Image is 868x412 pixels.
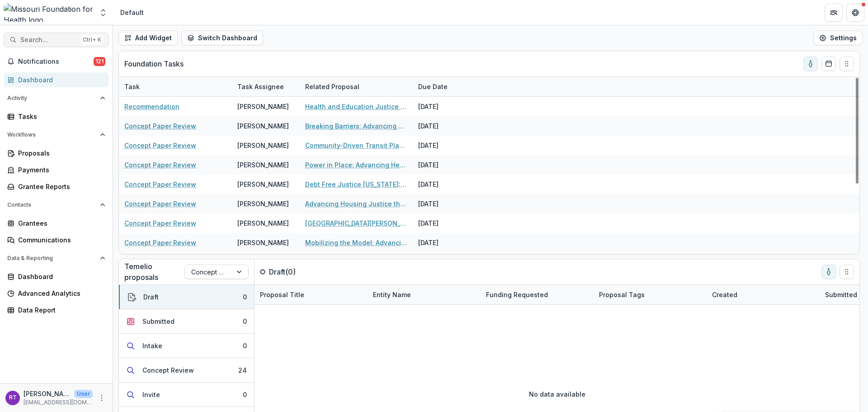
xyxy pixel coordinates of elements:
div: Proposals [18,148,102,158]
button: Partners [825,4,843,22]
div: [PERSON_NAME] [237,141,289,150]
button: Drag [840,265,854,279]
a: Power in Place: Advancing Health Equity Through Tenant Organizing [305,160,407,170]
button: Open Contacts [4,198,109,212]
div: [DATE] [413,233,481,252]
span: Workflows [7,132,96,138]
button: Open Activity [4,91,109,105]
div: Task Assignee [232,82,289,91]
div: Due Date [413,77,481,96]
button: Concept Review24 [119,358,254,383]
div: Advanced Analytics [18,289,102,298]
div: [PERSON_NAME] [237,102,289,111]
button: Notifications121 [4,54,109,69]
button: Add Widget [118,31,178,45]
button: Settings [813,31,863,45]
div: Entity Name [368,290,416,299]
div: Payments [18,165,102,175]
div: Related Proposal [300,77,413,96]
div: Reana Thomas [9,395,17,401]
p: Foundation Tasks [124,58,184,69]
p: User [74,390,93,398]
a: Mobilizing the Model: Advancing Volunteer-Driven Transportation [305,238,407,247]
div: [PERSON_NAME] [237,238,289,247]
div: Data Report [18,305,102,315]
div: Task [119,82,145,91]
a: Tasks [4,109,109,124]
p: Draft ( 0 ) [269,266,296,277]
div: Proposal Title [255,285,368,304]
button: Open Data & Reporting [4,251,109,265]
p: No data available [529,389,585,399]
div: Funding Requested [481,290,553,299]
div: [PERSON_NAME] [237,218,289,228]
a: Concept Paper Review [124,218,196,228]
div: Grantee Reports [18,182,102,191]
div: [DATE] [413,97,481,116]
a: Concept Paper Review [124,199,196,208]
a: Recommendation [124,102,179,111]
p: [PERSON_NAME] [24,389,71,398]
button: Intake0 [119,334,254,358]
div: Created [707,290,743,299]
div: [DATE] [413,194,481,213]
div: Intake [142,341,162,350]
div: Concept Review [142,365,194,375]
button: toggle-assigned-to-me [821,265,836,279]
a: Breaking Barriers: Advancing Health Equity for [DEMOGRAPHIC_DATA] Immigrants through Systems Chan... [305,121,407,131]
a: Health and Education Justice Initiative [305,102,407,111]
p: Temelio proposals [124,261,184,283]
div: Submitted [142,317,175,326]
div: Proposal Tags [594,285,707,304]
div: Created [707,285,820,304]
div: [DATE] [413,175,481,194]
button: Drag [840,57,854,71]
span: Search... [20,36,77,44]
a: Grantee Reports [4,179,109,194]
div: [DATE] [413,213,481,233]
button: toggle-assigned-to-me [803,57,818,71]
div: Invite [142,390,160,399]
button: Invite0 [119,383,254,407]
div: Task Assignee [232,77,300,96]
img: Missouri Foundation for Health logo [4,4,93,22]
a: Dashboard [4,72,109,87]
button: Calendar [821,57,836,71]
div: [PERSON_NAME] [237,199,289,208]
div: Due Date [413,82,453,91]
span: Contacts [7,202,96,208]
div: Communications [18,235,102,245]
span: 121 [94,57,105,66]
div: [PERSON_NAME] [237,160,289,170]
div: 0 [243,341,247,350]
div: Proposal Tags [594,290,650,299]
a: Grantees [4,216,109,231]
div: Tasks [18,112,102,121]
a: Concept Paper Review [124,141,196,150]
a: Dashboard [4,269,109,284]
a: Concept Paper Review [124,180,196,189]
div: [DATE] [413,252,481,272]
a: [GEOGRAPHIC_DATA][PERSON_NAME] Initiative [305,218,407,228]
a: Concept Paper Review [124,160,196,170]
div: Draft [143,292,159,302]
div: Entity Name [368,285,481,304]
a: Concept Paper Review [124,121,196,131]
div: 24 [238,365,247,375]
div: Task [119,77,232,96]
button: Get Help [846,4,864,22]
div: Funding Requested [481,285,594,304]
div: [DATE] [413,155,481,175]
button: Open Workflows [4,128,109,142]
button: Open entity switcher [97,4,109,22]
div: [DATE] [413,136,481,155]
a: Data Report [4,303,109,317]
div: [PERSON_NAME] [237,180,289,189]
div: Default [120,8,144,17]
a: Advanced Analytics [4,286,109,301]
div: Proposal Title [255,290,310,299]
